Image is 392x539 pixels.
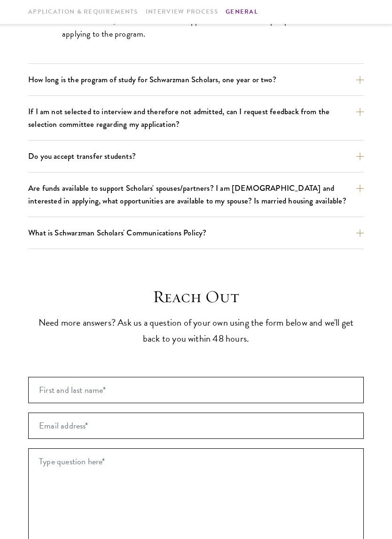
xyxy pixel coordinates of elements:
h3: Reach Out [34,287,358,307]
button: What is Schwarzman Scholars' Communications Policy? [28,225,364,242]
button: Are funds available to support Scholars' spouses/partners? I am [DEMOGRAPHIC_DATA] and interested... [28,180,364,210]
a: General [226,7,258,17]
p: Need more answers? Ask us a question of your own using the form below and we'll get back to you w... [34,315,358,347]
a: Interview Process [146,7,218,17]
button: Do you accept transfer students? [28,148,364,165]
button: If I am not selected to interview and therefore not admitted, can I request feedback from the sel... [28,104,364,133]
input: Email address* [28,413,364,439]
button: How long is the program of study for Schwarzman Scholars, one year or two? [28,72,364,88]
input: First and last name* [28,377,364,404]
a: Application & Requirements [28,7,138,17]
